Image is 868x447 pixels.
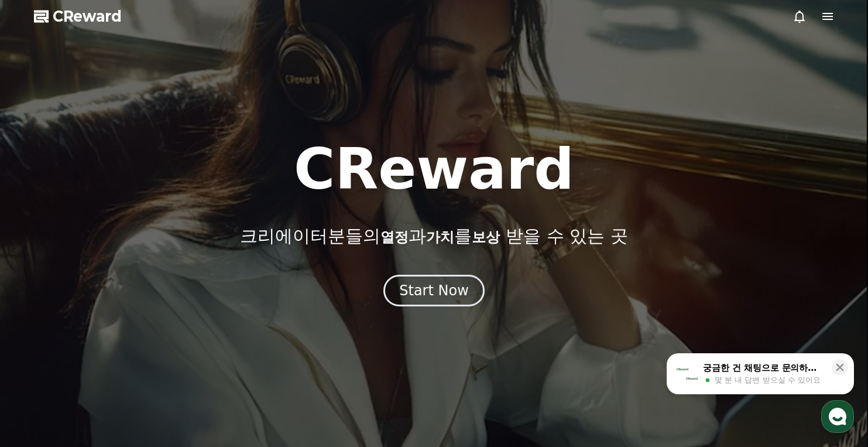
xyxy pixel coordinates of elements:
a: Start Now [383,286,485,298]
span: 열정 [380,229,409,245]
a: CReward [34,7,122,26]
span: 가치 [426,229,454,245]
h1: CReward [294,141,574,197]
span: 보상 [472,229,500,245]
span: CReward [53,7,122,26]
button: Start Now [383,275,485,306]
p: 크리에이터분들의 과 를 받을 수 있는 곳 [240,226,627,247]
div: Start Now [399,281,469,300]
